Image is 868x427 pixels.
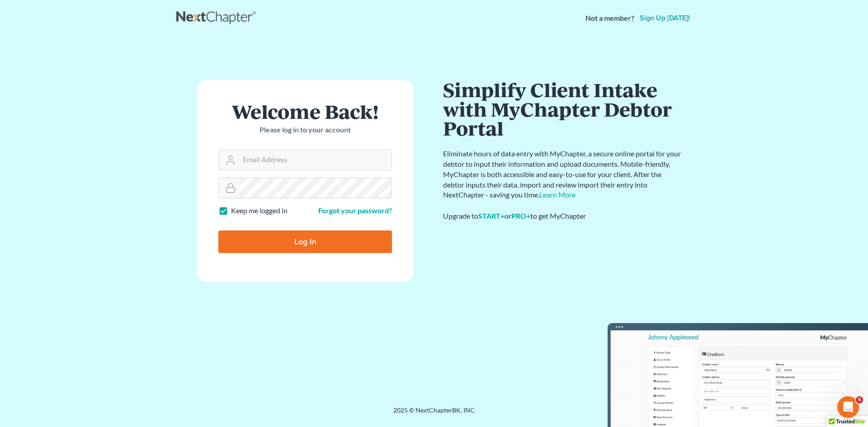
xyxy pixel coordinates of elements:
[478,211,505,220] a: START+
[218,125,392,135] p: Please log in to your account
[585,13,634,23] strong: Not a member?
[239,150,392,170] input: Email Address
[443,211,683,221] div: Upgrade to or to get MyChapter
[856,396,863,404] span: 5
[443,149,683,200] p: Eliminate hours of data entry with MyChapter, a secure online portal for your debtor to input the...
[539,190,576,199] a: Learn More
[231,206,288,216] label: Keep me logged in
[218,230,392,253] input: Log In
[318,206,392,215] a: Forgot your password?
[638,14,692,22] a: Sign up [DATE]!
[176,406,692,422] div: 2025 © NextChapterBK, INC
[218,102,392,121] h1: Welcome Back!
[443,80,683,138] h1: Simplify Client Intake with MyChapter Debtor Portal
[837,396,859,418] iframe: Intercom live chat
[511,211,530,220] a: PRO+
